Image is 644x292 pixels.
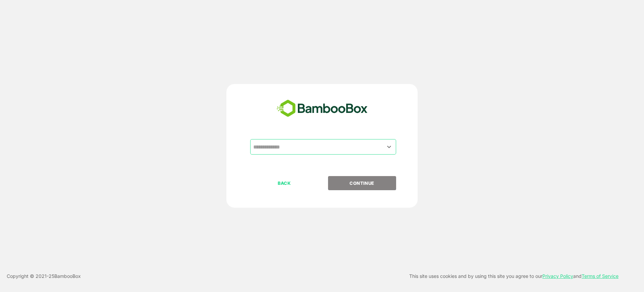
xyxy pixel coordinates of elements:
p: CONTINUE [328,179,395,187]
img: bamboobox [273,97,371,120]
p: This site uses cookies and by using this site you agree to our and [409,272,619,280]
p: Copyright © 2021- 25 BambooBox [7,272,81,280]
a: Privacy Policy [542,273,573,279]
p: BACK [251,179,318,187]
a: Terms of Service [582,273,619,279]
button: CONTINUE [328,176,396,190]
button: Open [385,142,394,151]
button: BACK [250,176,318,190]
